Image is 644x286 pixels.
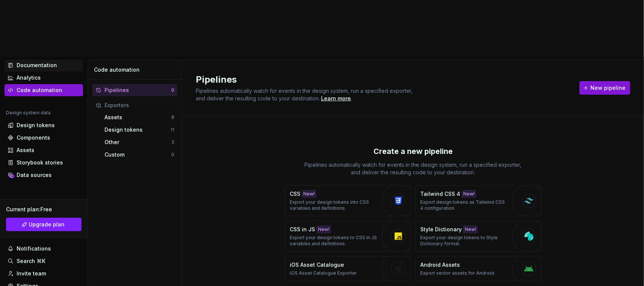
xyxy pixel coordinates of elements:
button: Assets8 [101,111,177,123]
button: CSS in JSNew!Export your design tokens to CSS in JS variables and definitions. [285,221,411,252]
p: CSS in JS [290,226,315,233]
div: New! [317,226,331,233]
p: iOS Asset Catalogue [290,261,344,269]
div: Storybook stories [17,159,63,166]
p: Pipelines automatically watch for events in the design system, run a specified exporter, and deli... [300,161,526,176]
p: Tailwind CSS 4 [420,190,460,198]
div: Data sources [17,171,52,179]
div: Current plan : Free [6,206,81,213]
p: Export vector assets for Android [420,270,494,276]
div: Custom [105,151,171,158]
span: New pipeline [590,84,626,92]
div: 8 [171,114,174,120]
button: iOS Asset CatalogueiOS Asset Catalogue Exporter [285,256,411,281]
div: Search ⌘K [17,257,45,265]
button: CSSNew!Export your design tokens into CSS variables and definitions. [285,185,411,216]
button: Pipelines0 [92,84,177,96]
div: Invite team [17,270,46,277]
button: Custom0 [101,149,177,161]
div: Analytics [17,74,41,81]
div: 11 [171,127,174,133]
div: Code automation [94,66,179,74]
button: Other3 [101,136,177,148]
button: Android AssetsExport vector assets for Android [415,256,541,281]
div: New! [463,226,478,233]
div: Assets [105,114,171,121]
div: New! [302,190,316,198]
p: Export your design tokens to Style Dictionary format. [420,235,509,247]
a: Learn more [321,95,351,102]
button: Notifications [5,243,83,255]
span: Pipelines automatically watch for events in the design system, run a specified exporter, and deli... [196,88,414,101]
p: Export your design tokens to CSS in JS variables and definitions. [290,235,378,247]
span: Upgrade plan [29,221,65,228]
a: Storybook stories [5,157,83,169]
p: CSS [290,190,300,198]
a: Design tokens [5,119,83,131]
a: Analytics [5,72,83,84]
a: Assets [5,144,83,156]
div: Design tokens [17,121,55,129]
button: Style DictionaryNew!Export your design tokens to Style Dictionary format. [415,221,541,252]
div: Exporters [105,101,174,109]
div: Components [17,134,50,141]
button: Design tokens11 [101,124,177,136]
div: Code automation [17,86,62,94]
button: New pipeline [579,81,630,95]
span: . [320,96,352,101]
p: Export design tokens as Tailwind CSS 4 configuration. [420,199,509,211]
p: Style Dictionary [420,226,462,233]
p: Create a new pipeline [373,146,453,157]
div: Notifications [17,245,51,252]
div: Assets [17,146,34,154]
button: Tailwind CSS 4New!Export design tokens as Tailwind CSS 4 configuration. [415,185,541,216]
div: 0 [171,152,174,158]
div: Documentation [17,62,57,69]
h2: Pipelines [196,74,570,86]
div: Design tokens [105,126,171,134]
p: Android Assets [420,261,460,269]
div: New! [462,190,476,198]
p: Export your design tokens into CSS variables and definitions. [290,199,378,211]
p: iOS Asset Catalogue Exporter [290,270,357,276]
button: Search ⌘K [5,255,83,267]
a: Data sources [5,169,83,181]
button: Upgrade plan [6,218,81,231]
div: 0 [171,87,174,93]
a: Documentation [5,59,83,71]
div: 3 [171,139,174,145]
a: Components [5,132,83,144]
div: Other [105,138,171,146]
div: Design system data [6,110,51,116]
a: Invite team [5,268,83,280]
a: Code automation [5,84,83,96]
div: Pipelines [105,86,171,94]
